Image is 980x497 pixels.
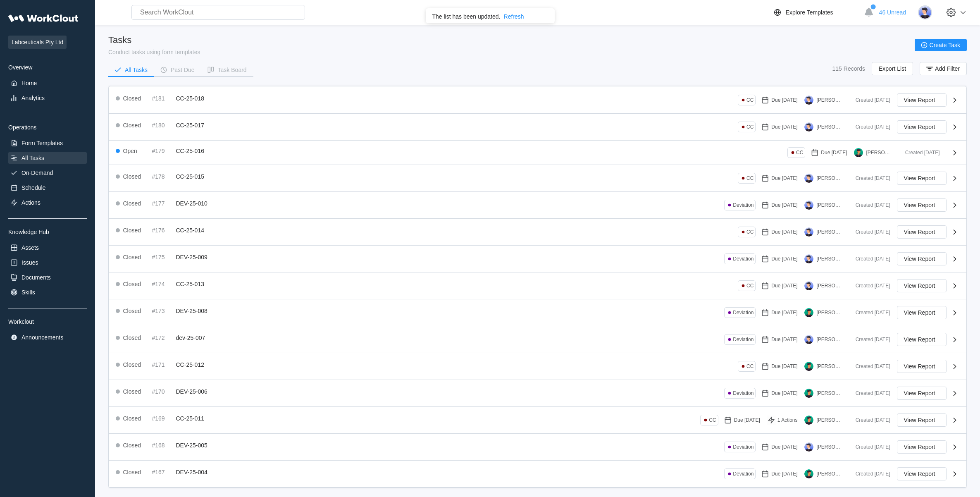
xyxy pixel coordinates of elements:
div: [PERSON_NAME] [817,256,842,262]
div: [PERSON_NAME] [817,283,842,289]
img: user.png [804,469,813,478]
img: user-5.png [804,442,813,452]
div: Closed [123,442,141,449]
div: Created [DATE] [849,97,890,103]
img: user.png [804,389,813,398]
img: user-5.png [804,254,813,263]
button: Export List [872,62,913,75]
div: Closed [123,361,141,368]
a: Closed#173DEV-25-008DeviationDue [DATE][PERSON_NAME]Created [DATE]View Report [109,299,966,326]
div: Due [DATE] [771,471,797,477]
a: Analytics [8,92,87,104]
span: CC-25-013 [176,281,204,287]
div: Due [DATE] [734,417,760,423]
div: Tasks [108,35,200,45]
a: Open#179CC-25-016CCDue [DATE][PERSON_NAME]Created [DATE] [109,141,966,165]
button: View Report [897,306,947,319]
button: View Report [897,440,947,454]
div: Conduct tasks using form templates [108,49,200,55]
span: Export List [879,66,906,72]
span: View Report [904,256,935,262]
img: user-5.png [804,335,813,344]
span: Create Task [930,42,960,48]
div: Closed [123,415,141,422]
div: CC [746,363,753,369]
div: [PERSON_NAME] [817,124,842,130]
div: Form Templates [21,140,63,146]
span: 46 Unread [879,9,906,16]
a: Explore Templates [773,7,860,17]
a: Closed#169CC-25-011CCDue [DATE]1 Actions[PERSON_NAME]Created [DATE]View Report [109,407,966,434]
span: View Report [904,124,935,130]
div: #180 [152,122,173,129]
button: View Report [897,120,947,134]
a: Closed#170DEV-25-006DeviationDue [DATE][PERSON_NAME]Created [DATE]View Report [109,380,966,407]
div: CC [746,175,753,181]
a: Actions [8,197,87,208]
span: Labceuticals Pty Ltd [8,36,67,49]
button: View Report [897,93,947,107]
div: Created [DATE] [849,124,890,130]
span: CC-25-014 [176,227,204,234]
div: Closed [123,308,141,314]
a: Closed#178CC-25-015CCDue [DATE][PERSON_NAME]Created [DATE]View Report [109,165,966,192]
button: View Report [897,198,947,212]
div: Task Board [218,67,247,73]
div: Closed [123,200,141,207]
button: View Report [897,413,947,427]
div: #177 [152,200,173,207]
span: CC-25-018 [176,95,204,102]
div: Announcements [21,334,63,341]
div: #167 [152,469,173,475]
div: Created [DATE] [849,417,890,423]
div: #173 [152,308,173,314]
div: Closed [123,388,141,395]
div: Created [DATE] [849,202,890,208]
div: [PERSON_NAME] [817,417,842,423]
span: Add Filter [935,66,960,72]
span: View Report [904,283,935,289]
div: [PERSON_NAME] [817,97,842,103]
div: [PERSON_NAME] [817,202,842,208]
div: Created [DATE] [849,444,890,450]
div: Created [DATE] [849,363,890,369]
div: Closed [123,469,141,475]
span: View Report [904,202,935,208]
div: [PERSON_NAME] [817,175,842,181]
button: All Tasks [108,64,154,76]
div: #179 [152,148,173,154]
button: View Report [897,252,947,265]
div: Explore Templates [786,9,833,16]
div: Deviation [733,390,753,396]
div: On-Demand [21,170,53,176]
span: DEV-25-005 [176,442,207,449]
div: CC [746,229,753,235]
img: user.png [804,308,813,317]
input: Search WorkClout [131,5,305,20]
span: View Report [904,97,935,103]
span: View Report [904,229,935,235]
div: Created [DATE] [849,175,890,181]
button: View Report [897,467,947,480]
div: Closed [123,281,141,287]
div: Closed [123,173,141,180]
span: View Report [904,310,935,315]
div: Closed [123,335,141,341]
img: user-5.png [804,122,813,131]
button: Add Filter [920,62,967,75]
div: #169 [152,415,173,422]
div: CC [746,97,753,103]
div: #171 [152,361,173,368]
span: CC-25-012 [176,361,204,368]
div: 115 Records [832,65,865,72]
div: Due [DATE] [771,256,797,262]
div: [PERSON_NAME] [817,363,842,369]
div: [PERSON_NAME] [817,229,842,235]
button: Past Due [154,64,201,76]
div: [PERSON_NAME] [817,337,842,342]
a: Closed#171CC-25-012CCDue [DATE][PERSON_NAME]Created [DATE]View Report [109,353,966,380]
a: Issues [8,257,87,268]
a: Closed#175DEV-25-009DeviationDue [DATE][PERSON_NAME]Created [DATE]View Report [109,246,966,272]
div: Created [DATE] [849,337,890,342]
div: Created [DATE] [849,256,890,262]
